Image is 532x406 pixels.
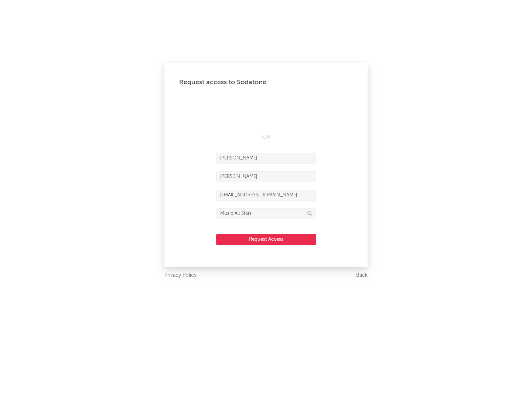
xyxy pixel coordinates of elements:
input: Last Name [216,171,316,182]
button: Request Access [216,234,316,245]
input: First Name [216,153,316,164]
input: Email [216,190,316,201]
input: Division [216,208,316,219]
a: Privacy Policy [164,271,197,280]
a: Back [356,271,368,280]
div: Request access to Sodatone [179,78,353,87]
div: OR [216,133,316,142]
